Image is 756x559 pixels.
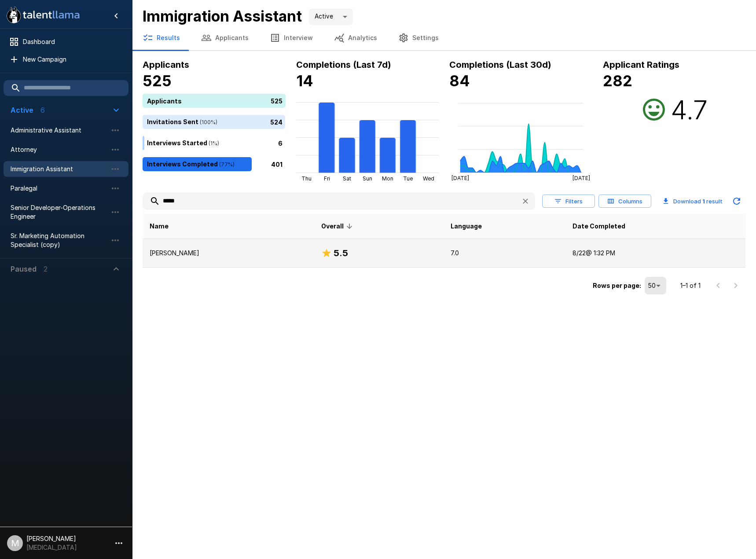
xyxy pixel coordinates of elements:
tspan: Thu [301,175,311,182]
button: Results [132,26,191,50]
tspan: Mon [382,175,393,182]
p: 7.0 [451,249,558,257]
tspan: Wed [423,175,434,182]
b: 282 [603,72,632,90]
button: Columns [598,195,651,208]
b: 1 [702,198,705,205]
p: [PERSON_NAME] [150,249,307,257]
b: Completions (Last 7d) [296,59,391,70]
b: 14 [296,72,313,90]
tspan: [DATE] [573,175,590,181]
b: 525 [143,72,172,90]
p: 1–1 of 1 [680,281,701,290]
tspan: Sun [363,175,372,182]
b: Applicants [143,59,189,70]
h6: 5.5 [334,246,348,260]
p: 524 [270,117,283,126]
p: 6 [278,138,283,147]
span: Name [150,221,169,232]
b: Applicant Ratings [603,59,679,70]
button: Interview [259,26,323,50]
button: Applicants [191,26,259,50]
tspan: Tue [403,175,413,182]
span: Date Completed [573,221,625,232]
b: Immigration Assistant [143,7,302,25]
tspan: [DATE] [451,175,469,181]
b: 84 [449,72,470,90]
p: 525 [271,96,283,105]
button: Updated Today - 10:36 AM [728,192,745,210]
tspan: Sat [343,175,351,182]
button: Filters [542,195,595,208]
td: 8/22 @ 1:32 PM [565,239,745,268]
p: Rows per page: [593,281,641,290]
b: Completions (Last 30d) [449,59,551,70]
p: 401 [271,159,283,169]
span: Overall [321,221,355,232]
button: Settings [388,26,449,50]
h2: 4.7 [671,94,708,125]
button: Download 1 result [659,192,726,210]
span: Language [451,221,482,232]
button: Analytics [323,26,388,50]
div: Active [309,8,353,25]
div: 50 [645,277,666,294]
tspan: Fri [323,175,330,182]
